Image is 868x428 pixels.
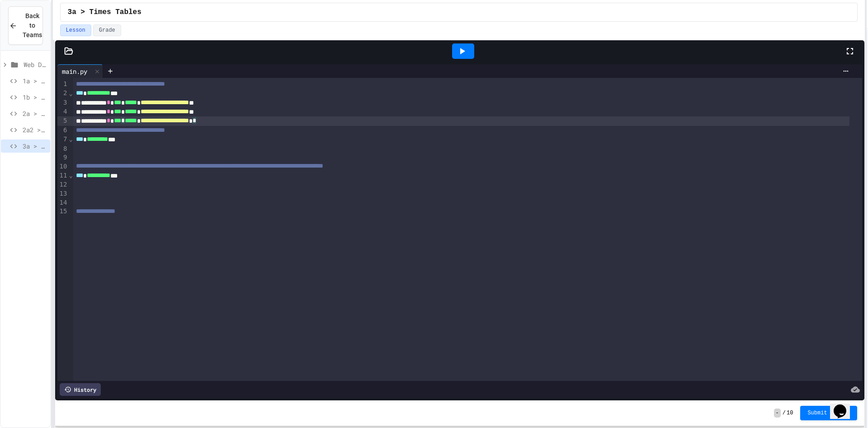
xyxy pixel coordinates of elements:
div: 1 [57,80,69,89]
div: History [60,383,101,396]
span: Fold line [68,135,73,143]
div: 10 [57,162,69,171]
button: Grade [93,24,121,36]
span: / [783,409,786,417]
button: Lesson [60,24,91,36]
div: 6 [57,126,69,135]
span: 1a > Spec N5 Software Assignment [23,76,47,86]
button: Back to Teams [8,6,43,45]
div: 15 [57,207,69,216]
div: 11 [57,171,69,180]
span: 2a > Intro to Modular Programming [23,109,47,118]
div: 9 [57,153,69,162]
div: 12 [57,180,69,189]
span: 10 [787,409,793,417]
span: Back to Teams [23,11,42,40]
div: main.py [57,64,103,78]
span: Fold line [68,172,73,179]
button: Submit Answer [800,406,857,420]
span: - [774,409,781,418]
div: 8 [57,144,69,154]
iframe: chat widget [830,392,859,419]
div: 14 [57,198,69,207]
span: 1b > Error Correction - N5 Spec [23,92,47,102]
div: main.py [57,67,92,76]
span: Web Design & Development [24,60,47,69]
span: 2a2 > Starter > Parameter Passing [23,125,47,135]
div: 4 [57,107,69,116]
div: 13 [57,189,69,198]
div: 7 [57,135,69,144]
div: 5 [57,116,69,125]
span: Submit Answer [807,409,850,417]
span: 3a > Times Tables [68,7,142,18]
div: 3 [57,98,69,107]
span: 3a > Times Tables [23,141,47,151]
div: 2 [57,89,69,98]
span: Fold line [68,90,73,97]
